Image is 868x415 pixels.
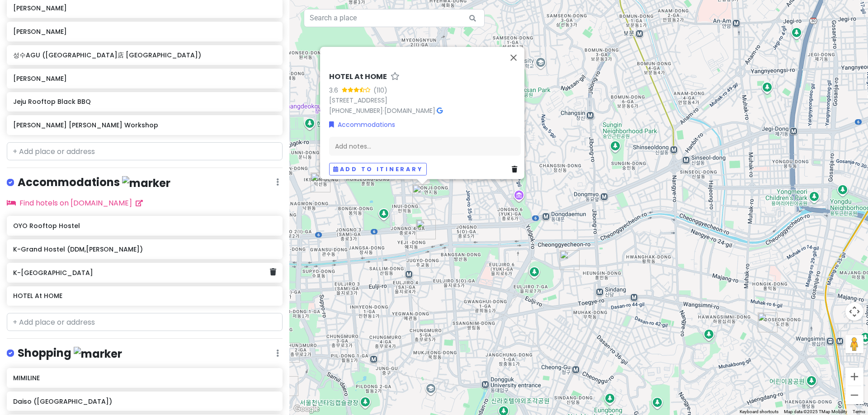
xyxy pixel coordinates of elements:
div: Daiso (Myeongdong Station Branch) [280,343,300,363]
h6: Daiso ([GEOGRAPHIC_DATA]) [13,397,276,406]
button: Close [503,47,524,68]
h6: K-[GEOGRAPHIC_DATA] [13,269,269,277]
input: + Add place or address [7,142,283,160]
img: marker [122,176,170,190]
div: MIMILINE [560,250,580,270]
a: Find hotels on [DOMAIN_NAME] [7,198,143,208]
input: + Add place or address [7,313,283,331]
a: [DOMAIN_NAME] [384,106,435,115]
div: · · [329,72,521,116]
span: Map data ©2025 TMap Mobility [784,409,847,414]
div: 3.6 [329,85,342,95]
h6: [PERSON_NAME] [PERSON_NAME] Workshop [13,121,276,129]
i: Google Maps [437,107,443,113]
div: Ikseon Chwihyang [311,173,330,192]
h6: HOTEL At HOME [329,72,387,81]
h4: Accommodations [18,175,170,190]
a: Terms [853,409,865,414]
div: Gwangjang Market [416,219,436,239]
button: Zoom in [845,368,863,386]
h6: [PERSON_NAME] [13,4,276,12]
h6: MIMILINE [13,374,276,382]
a: [STREET_ADDRESS] [329,95,387,104]
a: [PHONE_NUMBER] [329,106,383,115]
h6: HOTEL At HOME [13,292,276,300]
h6: 성수AGU ([GEOGRAPHIC_DATA]店 [GEOGRAPHIC_DATA]) [13,51,276,59]
div: (110) [373,85,387,95]
h6: Jeju Rooftop Black BBQ [13,98,276,106]
a: Delete place [512,164,521,174]
h6: [PERSON_NAME] [13,28,276,36]
input: Search a place [304,9,485,27]
button: Drag Pegman onto the map to open Street View [845,335,863,353]
button: Add to itinerary [329,163,427,176]
div: OYO Rooftop Hostel [278,376,298,396]
h6: K-Grand Hostel (DDM,[PERSON_NAME]) [13,245,276,253]
div: K-Grand Hostel (DDM,Wangsimni) [758,312,778,332]
div: Add notes... [329,136,521,155]
div: HOTEL At HOME [412,184,432,204]
a: Accommodations [329,119,395,129]
a: Star place [391,72,400,81]
img: marker [74,347,122,361]
h6: [PERSON_NAME] [13,75,276,83]
a: Open this area in Google Maps (opens a new window) [292,403,321,415]
button: Map camera controls [845,303,863,321]
img: Google [292,403,321,415]
button: Keyboard shortcuts [740,409,778,415]
h6: OYO Rooftop Hostel [13,222,276,230]
h4: Shopping [18,346,122,361]
button: Zoom out [845,386,863,404]
a: Delete place [270,266,276,278]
